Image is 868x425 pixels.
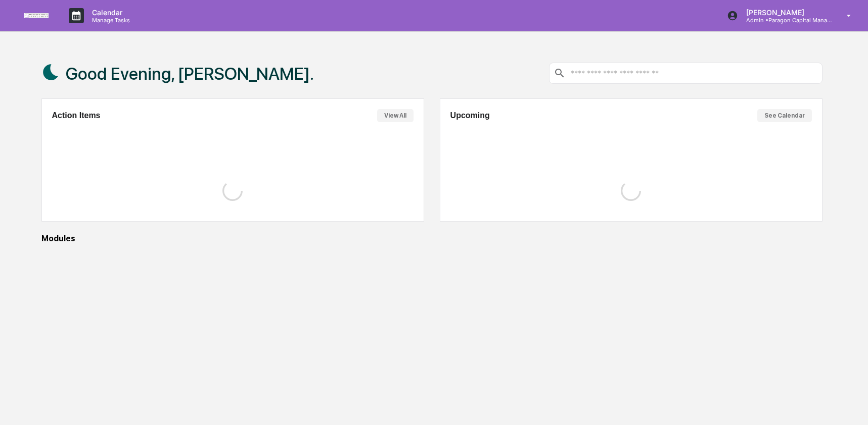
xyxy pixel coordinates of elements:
[84,8,135,17] p: Calendar
[84,17,135,24] p: Manage Tasks
[24,13,49,18] img: logo
[66,64,314,84] h1: Good Evening, [PERSON_NAME].
[377,109,414,122] button: View All
[41,234,823,243] div: Modules
[757,109,812,122] button: See Calendar
[738,8,832,17] p: [PERSON_NAME]
[52,111,101,120] h2: Action Items
[450,111,490,120] h2: Upcoming
[738,17,832,24] p: Admin • Paragon Capital Management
